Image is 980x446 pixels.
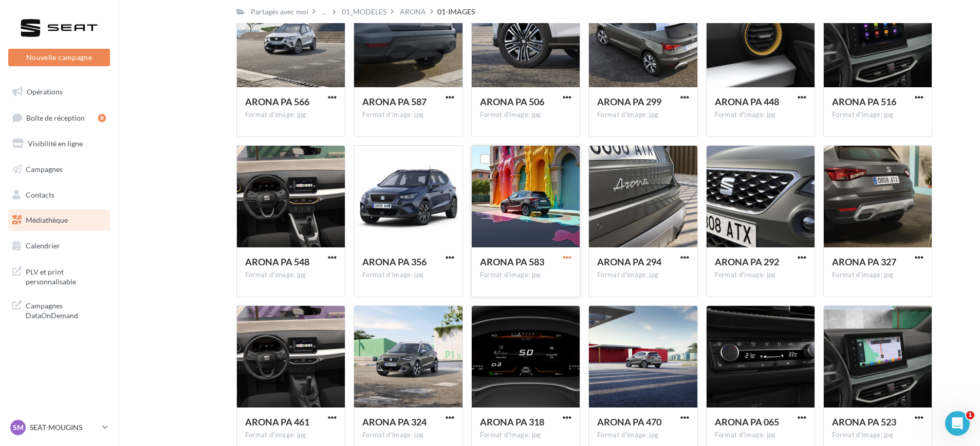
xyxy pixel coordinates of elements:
div: Format d'image: jpg [362,270,454,280]
span: ARONA PA 523 [832,416,896,428]
span: ARONA PA 587 [362,96,427,107]
button: Nouvelle campagne [8,49,110,66]
div: Format d'image: jpg [480,270,571,280]
div: 8 [98,114,106,122]
div: Format d'image: jpg [362,110,454,120]
div: Format d'image: jpg [832,110,923,120]
div: Format d'image: jpg [362,431,454,440]
span: Opérations [27,87,63,96]
span: ARONA PA 299 [597,96,661,107]
div: Format d'image: jpg [480,431,571,440]
div: Format d'image: jpg [832,270,923,280]
span: Calendrier [26,241,60,250]
span: ARONA PA 292 [715,256,779,267]
span: Contacts [26,190,54,199]
span: Campagnes DataOnDemand [26,299,106,321]
a: Visibilité en ligne [6,133,112,154]
span: ARONA PA 461 [245,416,309,428]
div: Format d'image: jpg [597,270,689,280]
div: Format d'image: jpg [715,110,806,120]
div: Format d'image: jpg [480,110,571,120]
span: ARONA PA 448 [715,96,779,107]
span: ARONA PA 583 [480,256,544,267]
span: ARONA PA 506 [480,96,544,107]
a: Opérations [6,81,112,103]
a: Médiathèque [6,209,112,231]
span: ARONA PA 356 [362,256,427,267]
div: 01-IMAGES [437,7,475,17]
p: SEAT-MOUGINS [30,422,98,433]
span: ARONA PA 516 [832,96,896,107]
div: Format d'image: jpg [715,431,806,440]
span: ARONA PA 324 [362,416,427,428]
span: ARONA PA 566 [245,96,309,107]
span: ARONA PA 318 [480,416,544,428]
div: ... [320,5,328,19]
div: Partagés avec moi [251,7,308,17]
a: Campagnes DataOnDemand [6,295,112,325]
span: Campagnes [26,165,63,173]
div: Format d'image: jpg [245,431,337,440]
div: 01_MODELES [342,7,386,17]
span: SM [13,422,24,433]
span: ARONA PA 327 [832,256,896,267]
span: PLV et print personnalisable [26,265,106,287]
a: SM SEAT-MOUGINS [8,418,110,437]
span: 1 [966,411,974,419]
div: Format d'image: jpg [832,431,923,440]
span: Boîte de réception [26,113,85,122]
div: Format d'image: jpg [597,110,689,120]
span: ARONA PA 470 [597,416,661,428]
div: Format d'image: jpg [245,270,337,280]
div: Format d'image: jpg [597,431,689,440]
div: ARONA [400,7,426,17]
span: ARONA PA 548 [245,256,309,267]
span: Visibilité en ligne [28,139,83,148]
span: Médiathèque [26,216,68,224]
div: Format d'image: jpg [715,270,806,280]
span: ARONA PA 294 [597,256,661,267]
a: Calendrier [6,235,112,257]
a: PLV et print personnalisable [6,261,112,291]
div: Format d'image: jpg [245,110,337,120]
a: Boîte de réception8 [6,107,112,129]
span: ARONA PA 065 [715,416,779,428]
a: Contacts [6,184,112,206]
a: Campagnes [6,159,112,180]
iframe: Intercom live chat [945,411,970,436]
